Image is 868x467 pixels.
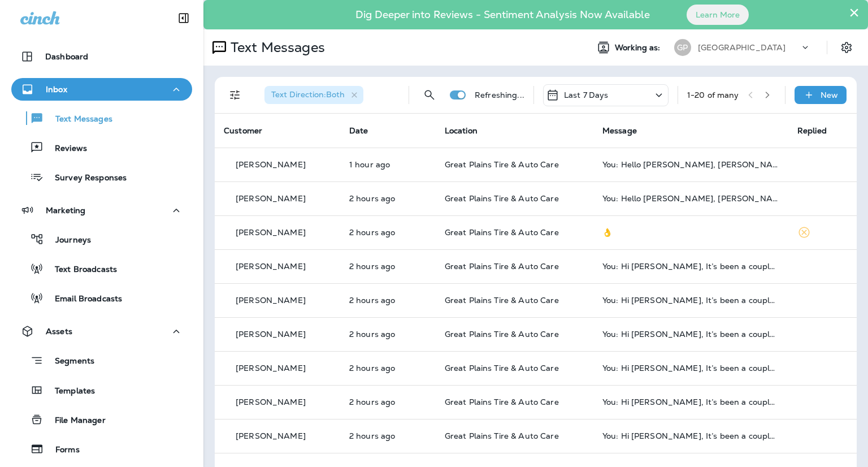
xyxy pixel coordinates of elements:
button: Close [849,3,860,21]
p: Dig Deeper into Reviews - Sentiment Analysis Now Available [323,13,683,16]
p: Oct 8, 2025 10:16 AM [349,330,427,339]
span: Great Plains Tire & Auto Care [445,363,559,373]
p: Last 7 Days [564,90,609,100]
p: [PERSON_NAME] [236,364,306,373]
div: Text Direction:Both [264,86,363,104]
button: Journeys [11,227,192,251]
button: Segments [11,348,192,373]
button: Email Broadcasts [11,286,192,310]
p: Survey Responses [44,173,127,184]
p: Oct 8, 2025 10:16 AM [349,364,427,373]
button: Filters [224,84,246,106]
button: Search Messages [418,84,441,106]
button: Reviews [11,136,192,159]
button: Forms [11,437,192,461]
div: You: Hi Ross, It’s been a couple of months since we serviced your 2012 Honda Accord at Great Plai... [602,397,779,407]
p: [PERSON_NAME] [236,160,306,169]
span: Great Plains Tire & Auto Care [445,227,559,237]
p: Oct 8, 2025 10:16 AM [349,431,427,440]
p: [PERSON_NAME] [236,262,306,271]
p: Assets [46,327,72,336]
div: You: Hi Carl, It’s been a couple of months since we serviced your 2005 Carry Out SKID STEER at Gr... [602,262,779,271]
span: Great Plains Tire & Auto Care [445,261,559,271]
p: Text Broadcasts [44,265,117,275]
button: Templates [11,378,192,402]
p: Templates [44,386,95,397]
span: Working as: [615,43,663,53]
span: Great Plains Tire & Auto Care [445,295,559,305]
div: GP [674,39,691,56]
span: Great Plains Tire & Auto Care [445,431,559,441]
p: File Manager [44,416,106,426]
span: Customer [224,126,262,136]
p: [PERSON_NAME] [236,330,306,339]
p: [PERSON_NAME] [236,397,306,407]
span: Message [602,126,637,136]
span: Great Plains Tire & Auto Care [445,193,559,204]
div: You: Hello Dwight, Hope all is well! This is Justin at Great Plains Tire & Auto Care, I wanted to... [602,160,779,169]
p: [PERSON_NAME] [236,431,306,440]
p: Oct 8, 2025 10:28 AM [349,228,427,237]
p: Oct 8, 2025 10:16 AM [349,262,427,271]
span: Great Plains Tire & Auto Care [445,397,559,407]
span: Great Plains Tire & Auto Care [445,159,559,170]
span: Location [445,126,478,136]
p: Reviews [44,144,87,154]
button: Survey Responses [11,165,192,189]
span: Great Plains Tire & Auto Care [445,329,559,339]
div: 👌 [602,228,779,237]
p: Journeys [44,235,91,246]
span: Text Direction : Both [271,89,345,100]
button: Collapse Sidebar [168,7,199,29]
p: Oct 8, 2025 11:38 AM [349,160,427,169]
p: [PERSON_NAME] [236,296,306,305]
p: New [821,90,838,100]
button: Settings [836,37,857,58]
p: Oct 8, 2025 10:33 AM [349,194,427,203]
button: Text Broadcasts [11,257,192,280]
p: Oct 8, 2025 10:16 AM [349,296,427,305]
button: Learn More [687,5,749,25]
button: File Manager [11,408,192,431]
p: Oct 8, 2025 10:16 AM [349,397,427,407]
p: Segments [44,356,94,367]
div: You: Hi Emily, It’s been a couple of months since we serviced your 2018 Jeep Wrangler JK at Great... [602,364,779,373]
p: [GEOGRAPHIC_DATA] [698,43,785,52]
div: You: Hello Glenn, Hope all is well! This is Justin at Great Plains Tire & Auto Care, I wanted to ... [602,194,779,203]
p: Text Messages [44,114,112,125]
div: You: Hi Ralph, It’s been a couple of months since we serviced your 1993 Ford Ranger at Great Plai... [602,431,779,440]
p: Forms [44,445,80,456]
p: Refreshing... [475,90,524,100]
p: Inbox [46,85,67,94]
p: Email Broadcasts [44,294,122,305]
span: Date [349,126,368,136]
span: Replied [797,126,827,136]
p: Text Messages [226,39,325,56]
p: Dashboard [45,52,88,61]
button: Inbox [11,78,192,101]
button: Text Messages [11,106,192,130]
p: [PERSON_NAME] [236,228,306,237]
div: You: Hi Jefferson, It’s been a couple of months since we serviced your 1994 Ford F-150 at Great P... [602,330,779,339]
p: [PERSON_NAME] [236,194,306,203]
div: You: Hi Richard, It’s been a couple of months since we serviced your 2016 Dodge Grand Caravan at ... [602,296,779,305]
p: Marketing [46,206,85,215]
button: Marketing [11,199,192,222]
button: Assets [11,320,192,343]
div: 1 - 20 of many [687,90,739,100]
button: Dashboard [11,45,192,68]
